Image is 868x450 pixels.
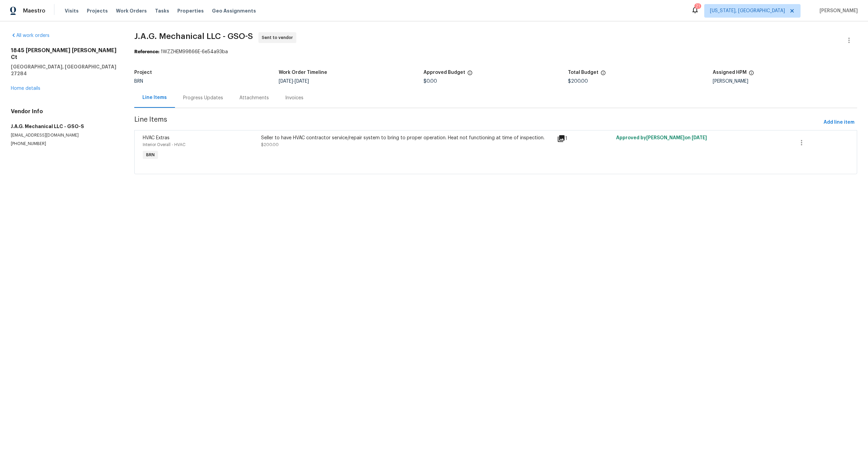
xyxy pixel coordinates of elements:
[692,136,707,140] span: [DATE]
[239,95,269,101] div: Attachments
[261,143,279,147] span: $200.00
[143,143,185,147] span: Interior Overall - HVAC
[285,95,303,101] div: Invoices
[279,79,309,84] span: -
[11,132,118,138] p: [EMAIL_ADDRESS][DOMAIN_NAME]
[710,7,785,14] span: [US_STATE], [GEOGRAPHIC_DATA]
[142,94,167,101] div: Line Items
[134,48,857,55] div: 1WZZHEM99866E-6e54a93ba
[134,70,152,75] h5: Project
[212,7,256,14] span: Geo Assignments
[134,49,159,54] b: Reference:
[295,79,309,84] span: [DATE]
[155,8,169,13] span: Tasks
[696,3,700,9] div: 21
[183,95,223,101] div: Progress Updates
[261,135,553,141] div: Seller to have HVAC contractor service/repair system to bring to proper operation. Heat not funct...
[134,32,253,40] span: J.A.G. Mechanical LLC - GSO-S
[600,70,606,79] span: The total cost of line items that have been proposed by Opendoor. This sum includes line items th...
[87,7,108,14] span: Projects
[134,79,143,84] span: BRN
[11,108,118,115] h4: Vendor Info
[423,79,437,84] span: $0.00
[11,63,118,77] h5: [GEOGRAPHIC_DATA], [GEOGRAPHIC_DATA] 27284
[749,70,754,79] span: The hpm assigned to this work order.
[279,79,293,84] span: [DATE]
[143,151,157,158] span: BRN
[262,34,296,41] span: Sent to vendor
[11,47,118,61] h2: 1845 [PERSON_NAME] [PERSON_NAME] Ct
[568,79,588,84] span: $200.00
[821,116,857,129] button: Add line item
[11,141,118,147] p: [PHONE_NUMBER]
[713,70,747,75] h5: Assigned HPM
[23,7,45,14] span: Maestro
[824,118,854,127] span: Add line item
[713,79,857,84] div: [PERSON_NAME]
[11,33,50,38] a: All work orders
[279,70,327,75] h5: Work Order Timeline
[423,70,465,75] h5: Approved Budget
[65,7,79,14] span: Visits
[467,70,473,79] span: The total cost of line items that have been approved by both Opendoor and the Trade Partner. This...
[817,7,858,14] span: [PERSON_NAME]
[143,136,170,140] span: HVAC Extras
[557,135,612,143] div: 1
[134,116,821,129] span: Line Items
[568,70,598,75] h5: Total Budget
[616,136,707,140] span: Approved by [PERSON_NAME] on
[116,7,147,14] span: Work Orders
[11,86,40,91] a: Home details
[177,7,204,14] span: Properties
[11,123,118,130] h5: J.A.G. Mechanical LLC - GSO-S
